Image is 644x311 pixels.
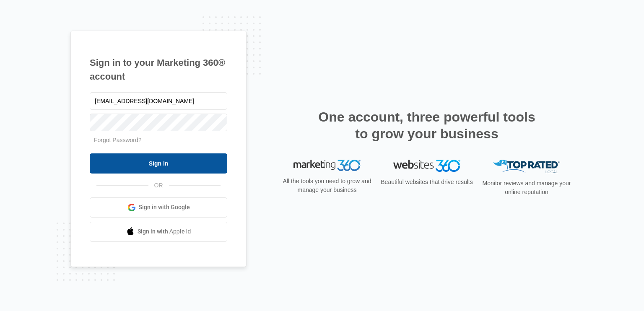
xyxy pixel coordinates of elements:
[138,227,191,236] span: Sign in with Apple Id
[90,56,227,83] h1: Sign in to your Marketing 360® account
[90,92,227,110] input: Email
[293,160,361,171] img: Marketing 360
[90,222,227,242] a: Sign in with Apple Id
[280,177,374,194] p: All the tools you need to grow and manage your business
[90,153,227,174] input: Sign In
[493,160,560,174] img: Top Rated Local
[139,203,190,212] span: Sign in with Google
[316,109,538,142] h2: One account, three powerful tools to grow your business
[480,179,574,197] p: Monitor reviews and manage your online reputation
[380,178,474,187] p: Beautiful websites that drive results
[94,137,142,143] a: Forgot Password?
[90,197,227,218] a: Sign in with Google
[393,160,460,172] img: Websites 360
[148,181,169,190] span: OR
